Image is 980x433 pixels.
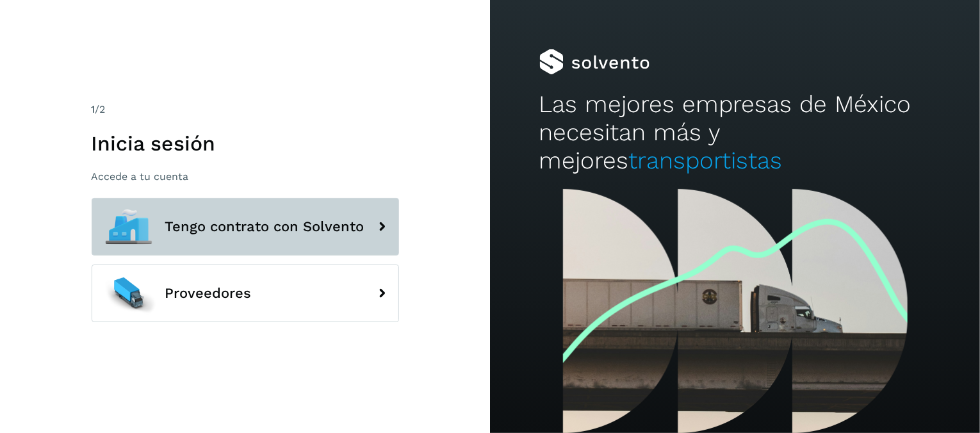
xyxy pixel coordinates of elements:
span: Proveedores [165,286,252,301]
h1: Inicia sesión [92,131,399,156]
span: transportistas [629,147,783,174]
button: Proveedores [92,265,399,322]
span: Tengo contrato con Solvento [165,219,364,234]
button: Tengo contrato con Solvento [92,198,399,256]
h2: Las mejores empresas de México necesitan más y mejores [539,90,931,176]
p: Accede a tu cuenta [92,170,399,183]
span: 1 [92,103,95,115]
div: /2 [92,102,399,117]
